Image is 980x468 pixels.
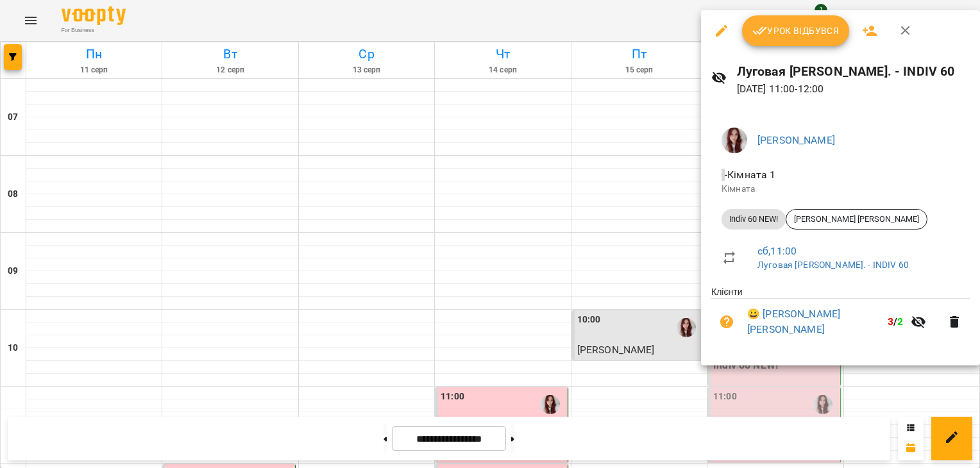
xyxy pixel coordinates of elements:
h6: Луговая [PERSON_NAME]. - INDIV 60 [737,62,970,81]
button: Урок відбувся [742,15,850,46]
ul: Клієнти [711,285,970,349]
div: [PERSON_NAME] [PERSON_NAME] [786,209,927,230]
span: 2 [897,315,903,328]
span: [PERSON_NAME] [PERSON_NAME] [786,213,927,225]
button: Візит ще не сплачено. Додати оплату? [711,306,742,337]
p: Кімната [722,183,959,196]
a: сб , 11:00 [757,245,797,257]
b: / [888,315,903,328]
a: Луговая [PERSON_NAME]. - INDIV 60 [757,260,909,270]
span: Indiv 60 NEW! [722,213,786,225]
span: - Кімната 1 [722,169,779,181]
a: [PERSON_NAME] [757,134,835,146]
a: 😀 [PERSON_NAME] [PERSON_NAME] [747,306,883,337]
span: Урок відбувся [752,23,840,38]
span: 3 [888,315,893,328]
img: 7cd808451856f5ed132125de41ddf209.jpg [722,128,747,153]
p: [DATE] 11:00 - 12:00 [737,81,970,97]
